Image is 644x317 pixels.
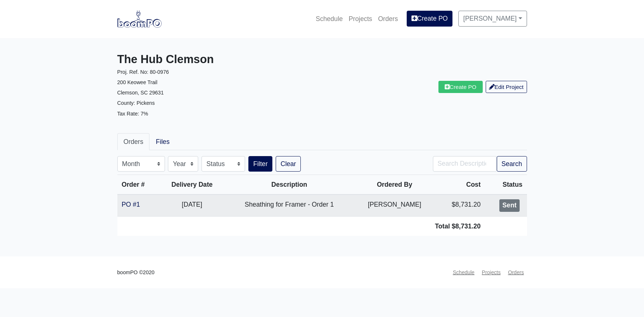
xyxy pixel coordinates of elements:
th: Status [485,175,527,195]
th: Delivery Date [159,175,225,195]
small: Clemson, SC 29631 [117,90,164,96]
a: Edit Project [486,81,527,93]
a: Schedule [313,11,345,27]
td: Sheathing for Framer - Order 1 [225,194,354,216]
small: County: Pickens [117,100,155,106]
h3: The Hub Clemson [117,53,317,66]
th: Description [225,175,354,195]
div: Sent [499,199,519,212]
img: boomPO [117,10,162,27]
a: [PERSON_NAME] [458,11,527,26]
button: Search [497,156,527,172]
th: Order # [117,175,159,195]
a: Orders [375,11,401,27]
th: Ordered By [354,175,435,195]
a: Orders [117,133,150,150]
a: Schedule [450,265,478,280]
a: Projects [479,265,504,280]
td: $8,731.20 [435,194,485,216]
a: Projects [346,11,375,27]
small: boomPO ©2020 [117,268,155,277]
th: Cost [435,175,485,195]
button: Filter [248,156,272,172]
td: [DATE] [159,194,225,216]
small: Proj. Ref. No: 80-0976 [117,69,169,75]
input: Search [433,156,497,172]
td: [PERSON_NAME] [354,194,435,216]
a: Create PO [407,11,452,26]
a: Files [149,133,176,150]
a: Clear [276,156,301,172]
a: PO #1 [122,201,140,208]
small: 200 Keowee Trail [117,79,158,85]
td: Total $8,731.20 [117,216,485,236]
a: Create PO [438,81,483,93]
a: Orders [505,265,527,280]
small: Tax Rate: 7% [117,111,148,117]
